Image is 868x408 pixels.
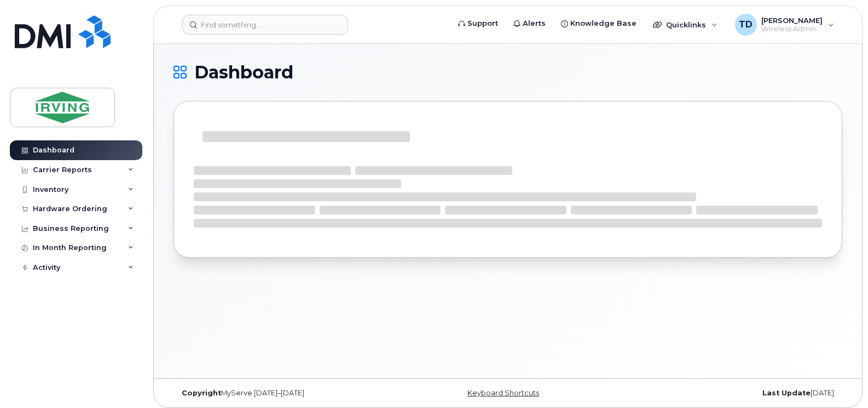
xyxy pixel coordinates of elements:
span: Dashboard [194,64,293,81]
a: Keyboard Shortcuts [467,389,539,397]
strong: Last Update [762,389,811,397]
div: [DATE] [620,389,842,398]
div: MyServe [DATE]–[DATE] [173,389,396,398]
strong: Copyright [182,389,221,397]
